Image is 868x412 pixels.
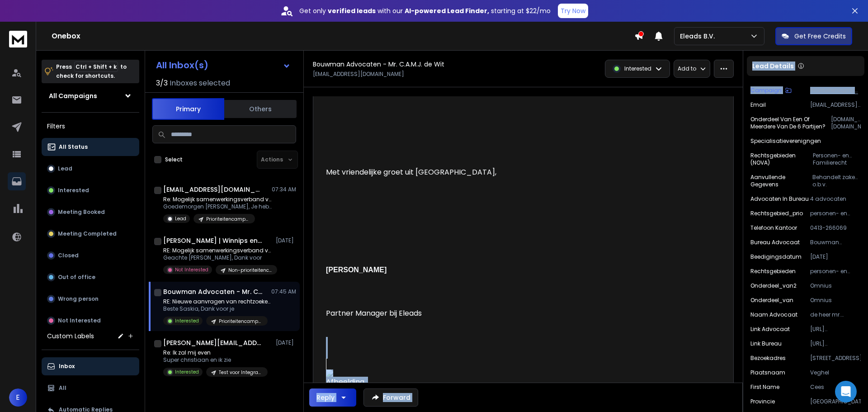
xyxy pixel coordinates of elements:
[313,60,444,69] h1: Bouwman Advocaten - Mr. C.A.M.J. de Wit
[326,308,590,319] p: Partner Manager bij Eleads
[42,268,139,286] button: Out of office
[750,384,779,391] p: First Name
[42,379,139,397] button: All
[59,384,66,392] p: All
[272,186,296,193] p: 07:34 AM
[750,210,803,217] p: rechtsgebied_prio
[152,98,224,120] button: Primary
[313,71,404,78] p: [EMAIL_ADDRESS][DOMAIN_NAME]
[810,239,861,246] p: Bouwman Advocaten
[58,274,95,281] p: Out of office
[561,6,585,15] p: Try Now
[52,31,634,42] h1: Onebox
[163,247,272,254] p: RE: Mogelijk samenwerkingsverband voor aanvragen
[42,181,139,199] button: Interested
[165,156,183,163] label: Select
[750,239,800,246] p: Bureau advocaat
[750,195,809,203] p: Advocaten in bureau
[163,254,272,261] p: Geachte [PERSON_NAME], Dank voor
[328,6,376,15] strong: verified leads
[316,393,335,402] div: Reply
[163,196,272,203] p: Re: Mogelijk samenwerkingsverband voor civiel
[163,338,263,347] h1: [PERSON_NAME][EMAIL_ADDRESS][DOMAIN_NAME]
[794,32,846,41] p: Get Free Credits
[750,282,797,289] p: onderdeel_van2
[175,317,199,324] p: Interested
[163,356,268,364] p: Super christiaan en ik zie
[750,326,790,333] p: Link Advocaat
[271,288,296,295] p: 07:45 AM
[810,369,861,376] p: Veghel
[219,318,262,325] p: Prioriteitencampagne Ochtend | Eleads
[163,203,272,210] p: Goedemorgen [PERSON_NAME], Je hebt iets te
[810,311,861,318] p: de heer mr. C.A.M.J. de Wit
[42,312,139,330] button: Not Interested
[750,87,782,94] p: Campaign
[58,208,105,216] p: Meeting Booked
[42,87,139,105] button: All Campaigns
[42,225,139,243] button: Meeting Completed
[810,340,861,347] p: [URL][DOMAIN_NAME]
[42,290,139,308] button: Wrong person
[42,138,139,156] button: All Status
[47,331,94,341] h3: Custom Labels
[309,388,356,407] button: Reply
[810,195,861,203] p: 4 advocaten
[750,268,796,275] p: rechtsgebieden
[750,137,821,145] p: Specialisatieverenigngen
[170,78,230,89] h3: Inboxes selected
[42,120,139,133] h3: Filters
[750,398,775,405] p: Provincie
[163,185,263,194] h1: [EMAIL_ADDRESS][DOMAIN_NAME]
[224,99,297,119] button: Others
[276,339,296,346] p: [DATE]
[163,298,272,305] p: RE: Nieuwe aanvragen van rechtzoekenden
[58,295,99,303] p: Wrong person
[810,268,861,275] p: personen- en familierecht
[58,317,101,324] p: Not Interested
[42,160,139,178] button: Lead
[9,388,27,407] button: E
[750,101,766,109] p: Email
[810,87,861,94] p: Prioriteitencampagne Ochtend | Eleads
[163,236,263,245] h1: [PERSON_NAME] | Winnips en Schütz Advocaten
[750,87,792,94] button: Campaign
[750,152,813,166] p: Rechtsgebieden (NOVA)
[299,6,551,15] p: Get only with our starting at $22/mo
[58,187,89,194] p: Interested
[750,369,785,376] p: Plaatsnaam
[156,61,208,70] h1: All Inbox(s)
[813,152,861,166] p: Personen- en Familierecht
[624,65,651,72] p: Interested
[810,384,861,391] p: Cees
[750,355,786,362] p: Bezoekadres
[812,174,861,188] p: Behandelt zaken o.b.v. gefinancierde rechtsbijstand (toevoeging)
[750,116,831,130] p: Onderdeel van een of meerdere van de 6 partijen?
[810,355,861,362] p: [STREET_ADDRESS]
[810,398,861,405] p: [GEOGRAPHIC_DATA]
[750,174,812,188] p: Aanvullende gegevens
[405,6,489,15] strong: AI-powered Lead Finder,
[163,305,272,313] p: Beste Saskia, Dank voor je
[680,32,718,41] p: Eleads B.V.
[42,203,139,221] button: Meeting Booked
[156,78,168,89] span: 3 / 3
[58,230,117,237] p: Meeting Completed
[58,252,79,259] p: Closed
[42,357,139,375] button: Inbox
[42,246,139,265] button: Closed
[163,287,263,296] h1: Bouwman Advocaten - Mr. C.A.M.J. de Wit
[775,27,852,45] button: Get Free Credits
[750,311,797,318] p: Naam Advocaat
[750,253,802,260] p: Beedigingsdatum
[363,388,418,407] button: Forward
[59,143,88,151] p: All Status
[206,216,250,223] p: Prioriteitencampagne Middag | Eleads
[810,282,861,289] p: Omnius
[810,101,861,109] p: [EMAIL_ADDRESS][DOMAIN_NAME]
[175,266,208,273] p: Not Interested
[149,56,298,74] button: All Inbox(s)
[831,116,861,130] p: [DOMAIN_NAME], [DOMAIN_NAME]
